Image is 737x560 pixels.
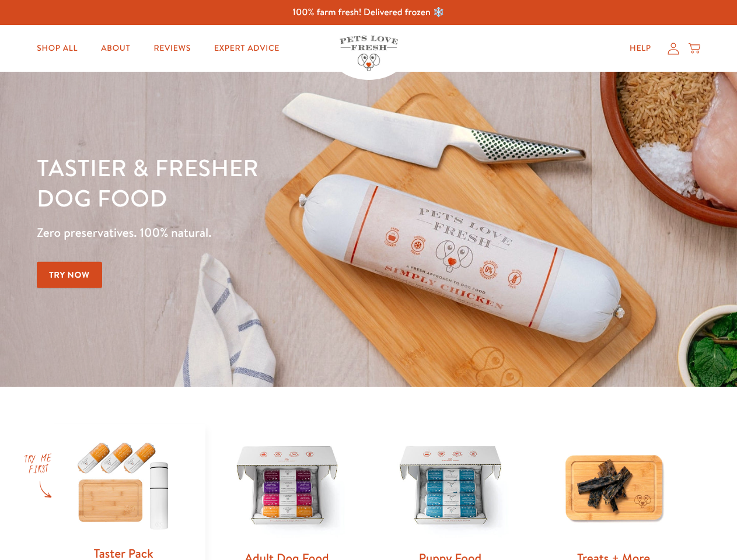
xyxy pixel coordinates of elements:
a: Shop All [27,37,87,60]
p: Zero preservatives. 100% natural. [37,222,479,243]
a: Try Now [37,262,102,288]
h1: Tastier & fresher dog food [37,152,479,213]
a: Reviews [144,37,200,60]
a: About [92,37,139,60]
img: Pets Love Fresh [340,36,398,71]
a: Expert Advice [205,37,289,60]
a: Help [620,37,661,60]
